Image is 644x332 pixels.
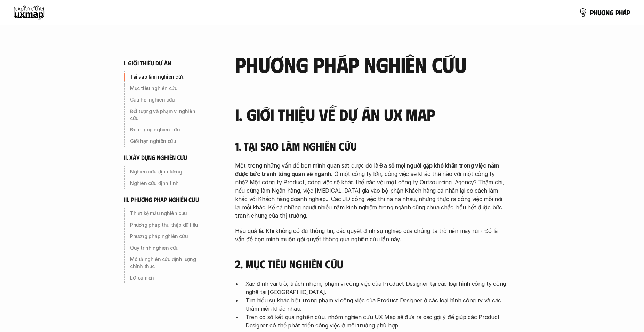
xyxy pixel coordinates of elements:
span: g [610,9,614,16]
span: á [623,9,627,16]
p: Phương pháp nghiên cứu [130,233,204,240]
p: Mục tiêu nghiên cứu [130,85,204,92]
p: Tìm hiểu sự khác biệt trong phạm vi công việc của Product Designer ở các loại hình công ty và các... [245,296,506,313]
span: h [594,9,597,16]
a: Phương pháp nghiên cứu [124,231,207,242]
p: Phương pháp thu thập dữ liệu [130,221,204,228]
span: p [590,9,594,16]
a: Đối tượng và phạm vi nghiên cứu [124,106,207,124]
p: Một trong những vấn đề bọn mình quan sát được đó là: . Ở một công ty lớn, công việc sẽ khác thế n... [235,161,506,220]
p: Câu hỏi nghiên cứu [130,96,204,103]
a: Quy trình nghiên cứu [124,242,207,253]
a: phươngpháp [579,6,630,19]
p: Giới hạn nghiên cứu [130,138,204,145]
p: Đối tượng và phạm vi nghiên cứu [130,108,204,122]
a: Thiết kế mẫu nghiên cứu [124,208,207,219]
a: Giới hạn nghiên cứu [124,136,207,147]
a: Mục tiêu nghiên cứu [124,83,207,94]
a: Mô tả nghiên cứu định lượng chính thức [124,254,207,272]
span: p [615,9,619,16]
p: Nghiên cứu định tính [130,180,204,187]
span: n [606,9,610,16]
p: Trên cơ sở kết quả nghiên cứu, nhóm nghiên cứu UX Map sẽ đưa ra các gợi ý để giúp các Product Des... [245,313,506,330]
p: Thiết kế mẫu nghiên cứu [130,210,204,217]
a: Nghiên cứu định tính [124,178,207,189]
p: Nghiên cứu định lượng [130,168,204,175]
span: ơ [601,9,606,16]
a: Phương pháp thu thập dữ liệu [124,219,207,230]
h3: I. Giới thiệu về dự án UX Map [235,105,506,124]
h6: i. giới thiệu dự án [124,59,171,67]
a: Tại sao làm nghiên cứu [124,71,207,82]
h4: 1. Tại sao làm nghiên cứu [235,139,506,153]
p: Quy trình nghiên cứu [130,244,204,251]
h6: iii. phương pháp nghiên cứu [124,196,199,204]
a: Đóng góp nghiên cứu [124,124,207,135]
span: p [627,9,630,16]
a: Lời cảm ơn [124,272,207,283]
p: Đóng góp nghiên cứu [130,126,204,133]
p: Lời cảm ơn [130,274,204,281]
p: Hậu quả là: Khi không có đủ thông tin, các quyết định sự nghiệp của chúng ta trở nên may rủi - Đó... [235,227,506,243]
p: Mô tả nghiên cứu định lượng chính thức [130,256,204,270]
span: h [619,9,623,16]
h4: 2. Mục tiêu nghiên cứu [235,257,506,270]
span: ư [597,9,601,16]
p: Tại sao làm nghiên cứu [130,73,204,80]
a: Nghiên cứu định lượng [124,166,207,177]
p: Xác định vai trò, trách nhiệm, phạm vi công việc của Product Designer tại các loại hình công ty c... [245,280,506,296]
h2: phương pháp nghiên cứu [235,52,506,76]
h6: ii. xây dựng nghiên cứu [124,154,187,162]
a: Câu hỏi nghiên cứu [124,94,207,105]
